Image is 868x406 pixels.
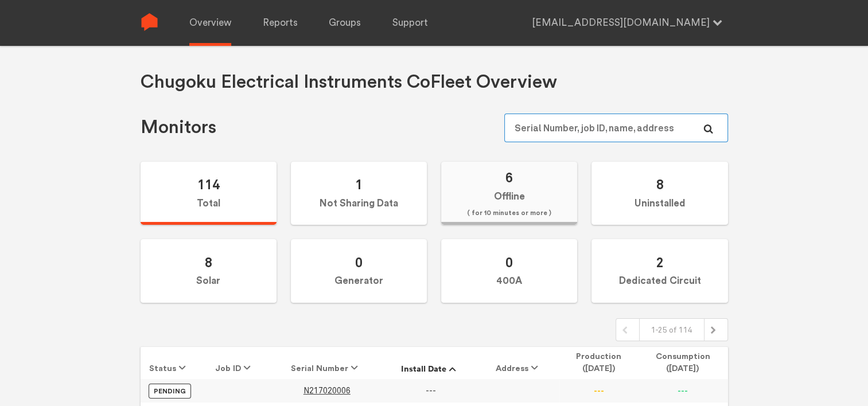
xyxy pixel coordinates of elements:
th: Status [141,347,200,379]
label: Total [141,162,277,225]
a: N217020006 [303,387,351,395]
span: 6 [505,169,513,186]
span: 114 [197,176,220,193]
h1: Monitors [141,116,216,139]
span: ( for 10 minutes or more ) [467,206,551,220]
img: Sense Logo [141,13,158,31]
input: Serial Number, job ID, name, address [504,114,727,142]
label: Offline [441,162,577,225]
th: Address [479,347,559,379]
span: 8 [205,254,212,271]
h1: Chugoku Electrical Instruments Co Fleet Overview [141,71,557,94]
th: Install Date [383,347,479,379]
td: --- [638,379,728,402]
span: 1 [355,176,363,193]
label: Generator [291,239,427,303]
span: 2 [656,254,663,271]
span: 8 [656,176,663,193]
th: Job ID [199,347,271,379]
span: --- [426,386,436,396]
th: Consumption ([DATE]) [638,347,728,379]
label: Dedicated Circuit [591,239,727,303]
label: Not Sharing Data [291,162,427,225]
label: Pending [149,384,191,399]
span: 0 [355,254,363,271]
th: Serial Number [271,347,383,379]
span: 0 [505,254,513,271]
label: 400A [441,239,577,303]
label: Solar [141,239,277,303]
div: 1-25 of 114 [639,319,704,341]
span: N217020006 [303,386,351,396]
td: --- [559,379,637,402]
th: Production ([DATE]) [559,347,637,379]
label: Uninstalled [591,162,727,225]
